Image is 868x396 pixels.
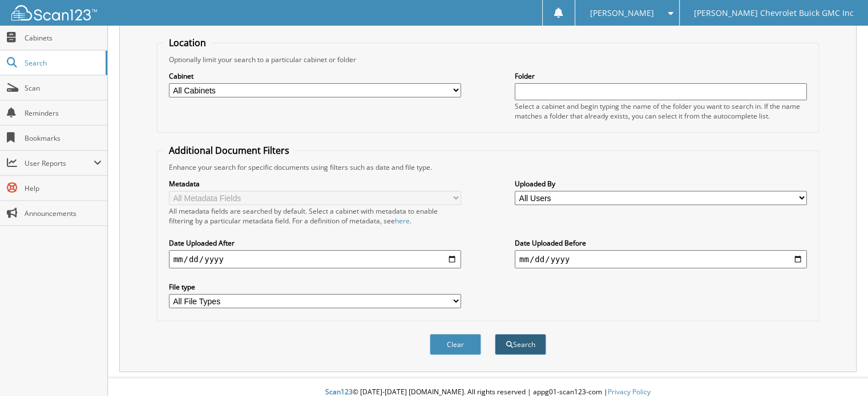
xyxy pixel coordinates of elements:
[811,341,868,396] iframe: Chat Widget
[169,282,461,292] label: File type
[590,10,653,17] span: [PERSON_NAME]
[515,101,807,121] div: Select a cabinet and begin typing the name of the folder you want to search in. If the name match...
[25,183,102,193] span: Help
[25,33,102,43] span: Cabinets
[515,179,807,189] label: Uploaded By
[395,216,410,226] a: here
[25,133,102,143] span: Bookmarks
[515,71,807,81] label: Folder
[163,36,212,49] legend: Location
[169,238,461,248] label: Date Uploaded After
[25,158,94,168] span: User Reports
[694,10,854,17] span: [PERSON_NAME] Chevrolet Buick GMC Inc
[430,334,481,355] button: Clear
[11,5,97,21] img: scan123-logo-white.svg
[25,58,100,68] span: Search
[25,83,102,93] span: Scan
[25,209,102,218] span: Announcements
[169,179,461,189] label: Metadata
[169,250,461,268] input: start
[163,162,813,172] div: Enhance your search for specific documents using filters such as date and file type.
[25,108,102,118] span: Reminders
[163,144,295,157] legend: Additional Document Filters
[495,334,546,355] button: Search
[515,250,807,268] input: end
[515,238,807,248] label: Date Uploaded Before
[163,55,813,64] div: Optionally limit your search to a particular cabinet or folder
[169,206,461,226] div: All metadata fields are searched by default. Select a cabinet with metadata to enable filtering b...
[169,71,461,81] label: Cabinet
